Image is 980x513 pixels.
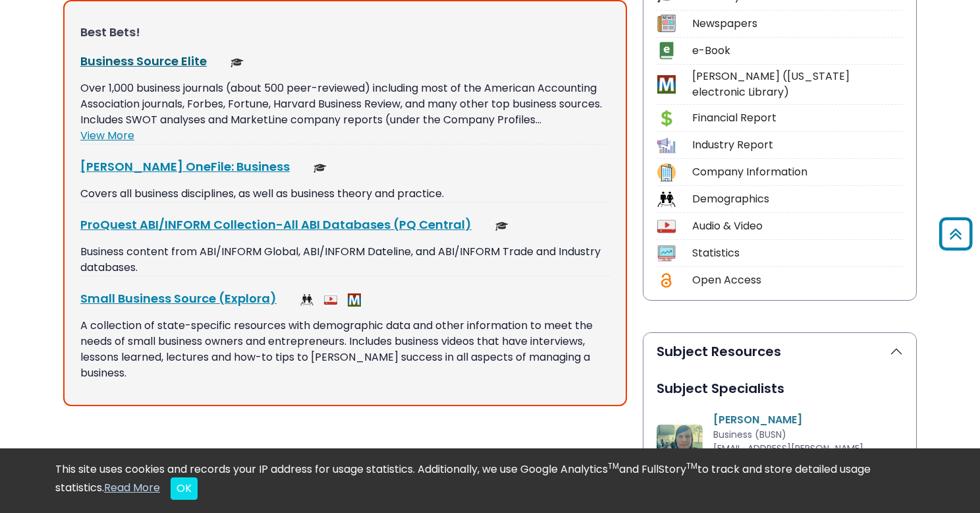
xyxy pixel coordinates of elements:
div: Industry Report [692,137,903,153]
div: [PERSON_NAME] ([US_STATE] electronic Library) [692,69,903,100]
sup: TM [608,460,619,471]
a: View More [80,128,134,143]
a: Small Business Source (Explora) [80,290,277,307]
img: Emily Hayes [657,425,703,457]
div: Open Access [692,272,903,288]
h3: B [63,446,627,466]
p: Covers all business disciplines, as well as business theory and practice. [80,186,610,202]
button: Subject Resources [643,333,916,370]
div: Financial Report [692,110,903,126]
img: Icon Open Access [658,272,674,289]
div: Statistics [692,245,903,261]
img: MeL (Michigan electronic Library) [348,293,361,307]
img: Icon Statistics [657,245,675,262]
div: e-Book [692,43,903,59]
a: Business Source Elite [80,53,207,69]
img: Icon Industry Report [657,136,675,154]
a: [PERSON_NAME] [713,412,802,427]
span: [EMAIL_ADDRESS][PERSON_NAME][DOMAIN_NAME] [713,442,863,469]
div: Audio & Video [692,218,903,234]
h2: Subject Specialists [657,380,903,396]
img: Icon Financial Report [657,109,675,127]
h3: Best Bets! [80,25,610,40]
a: [PERSON_NAME] OneFile: Business [80,158,290,175]
a: Read More [104,480,160,495]
a: Back to Top [935,224,977,245]
img: Icon Demographics [657,191,675,208]
img: Icon Company Information [657,164,675,181]
p: A collection of state-specific resources with demographic data and other information to meet the ... [80,318,610,381]
img: Scholarly or Peer Reviewed [313,162,327,175]
div: This site uses cookies and records your IP address for usage statistics. Additionally, we use Goo... [55,462,925,500]
button: Close [171,477,198,500]
p: Over 1,000 business journals (about 500 peer-reviewed) including most of the American Accounting ... [80,80,610,128]
sup: TM [686,460,697,471]
img: Icon Audio & Video [657,218,675,235]
p: Business content from ABI/INFORM Global, ABI/INFORM Dateline, and ABI/INFORM Trade and Industry d... [80,244,610,276]
img: Scholarly or Peer Reviewed [231,56,244,69]
span: Business (BUSN) [713,428,786,441]
img: Audio & Video [324,293,337,307]
div: Newspapers [692,16,903,32]
a: ProQuest ABI/INFORM Collection-All ABI Databases (PQ Central) [80,216,472,233]
img: Icon MeL (Michigan electronic Library) [657,75,675,93]
img: Scholarly or Peer Reviewed [495,220,508,233]
img: Demographics [300,293,313,307]
img: Icon Newspapers [657,15,675,32]
img: Icon e-Book [657,42,675,59]
div: Company Information [692,164,903,180]
div: Demographics [692,191,903,207]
